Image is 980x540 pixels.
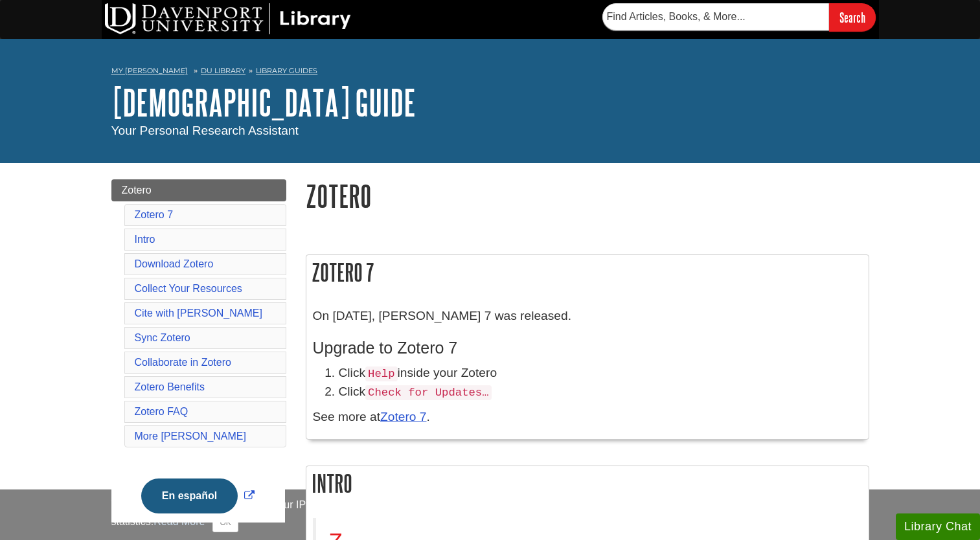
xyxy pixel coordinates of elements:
p: On [DATE], [PERSON_NAME] 7 was released. [313,307,862,326]
li: Click inside your Zotero [339,364,862,383]
button: Library Chat [896,513,980,540]
span: Zotero [122,185,152,196]
h1: Zotero [306,179,869,212]
a: Link opens in new window [138,490,258,501]
a: Download Zotero [135,258,214,269]
a: DU Library [201,66,245,75]
a: Sync Zotero [135,332,190,343]
li: Click [339,383,862,401]
button: En español [141,478,238,513]
a: Collaborate in Zotero [135,357,231,368]
a: Library Guides [256,66,317,75]
span: Your Personal Research Assistant [111,124,299,137]
div: Guide Page Menu [111,179,286,535]
a: My [PERSON_NAME] [111,65,188,76]
a: Intro [135,234,155,245]
img: DU Library [105,3,351,34]
nav: breadcrumb [111,62,869,83]
h2: Zotero 7 [306,255,869,289]
a: Zotero 7 [380,410,426,423]
a: Cite with [PERSON_NAME] [135,308,262,319]
h3: Upgrade to Zotero 7 [313,339,862,357]
a: Zotero 7 [135,209,174,220]
code: Help [365,366,397,381]
p: See more at . [313,408,862,427]
input: Find Articles, Books, & More... [602,3,829,30]
a: Collect Your Resources [135,283,242,294]
a: [DEMOGRAPHIC_DATA] Guide [111,82,416,122]
a: More [PERSON_NAME] [135,431,246,442]
a: Zotero Benefits [135,381,205,392]
code: Check for Updates… [365,385,492,400]
a: Zotero FAQ [135,406,188,417]
h2: Intro [306,466,869,501]
a: Zotero [111,179,286,201]
form: Searches DU Library's articles, books, and more [602,3,876,31]
input: Search [829,3,876,31]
